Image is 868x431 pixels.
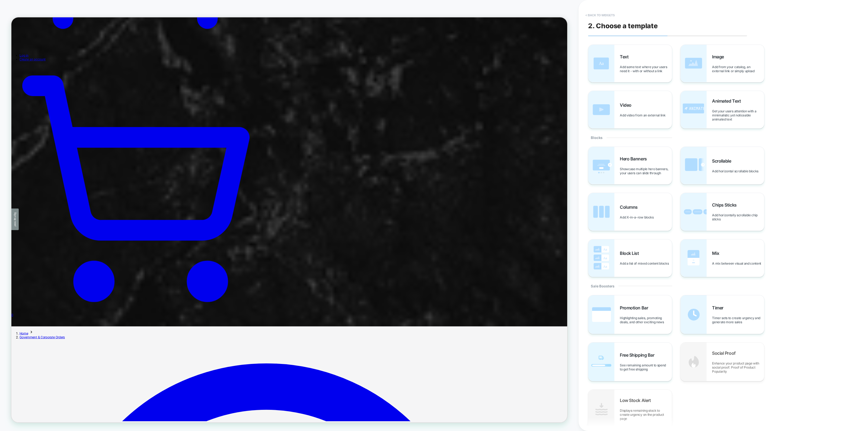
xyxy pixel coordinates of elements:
span: Timer sets to create urgency and generate more sales [712,316,764,324]
span: Add from your catalog, an external link or simply upload [712,65,764,73]
span: Text [620,54,631,59]
div: Blocks [588,129,672,147]
span: Timer [712,305,726,310]
span: 2. Choose a template [588,22,658,30]
span: Animated Text [712,98,743,104]
span: Add video from an external link [620,113,668,117]
a: Government & Corporate Orders [11,424,71,429]
span: Image [712,54,727,59]
span: See remaining amount to spend to get free shipping [620,363,672,371]
div: Sale Boosters [588,277,672,295]
a: Home [11,419,22,424]
span: Scrollable [712,158,734,164]
span: Get your users attention with a minimalistic yet noticeable animated text [712,109,764,121]
span: Video [620,102,634,108]
span: Add a list of mixed content blocks [620,261,671,265]
span: Block List [620,251,642,256]
a: Log in [11,48,23,53]
button: < Back to widgets [583,11,617,20]
span: Chips Sticks [712,202,739,208]
span: Highlighting sales, promoting deals, and other exciting news [620,316,672,324]
span: Hero Banners [620,156,649,161]
span: Add some text where your users need it - with or without a link [620,65,672,73]
span: A mix between visual and content [712,261,764,265]
span: Social Proof [712,350,738,356]
span: Showcase multiple hero banners, your users can slide through [620,167,672,175]
span: Columns [620,204,640,210]
span: Add X-in-a-row blocks [620,215,656,219]
span: Free Shipping Bar [620,352,657,358]
span: Low Stock Alert [620,398,653,403]
span: Promotion Bar [620,305,651,310]
span: Mix [712,251,722,256]
span: Displays remaining stock to create urgency on the product page [620,408,672,421]
span: Add horizontally scrollable chip sticks [712,213,764,221]
a: Create an account [11,53,46,59]
span: Add horizontal scrollable blocks [712,169,761,173]
span: Enhance your product page with social proof: Proof of Product Popularity [712,361,764,373]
